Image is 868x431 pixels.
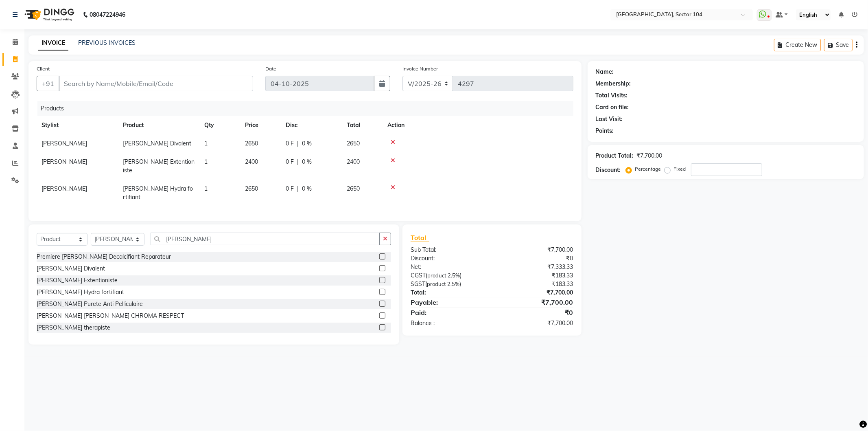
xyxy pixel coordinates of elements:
[37,323,110,332] div: [PERSON_NAME] therapiste
[404,308,492,317] div: Paid:
[245,158,258,165] span: 2400
[297,158,299,166] span: |
[204,158,208,165] span: 1
[21,3,77,26] img: logo
[596,127,614,135] div: Points:
[596,68,614,76] div: Name:
[297,185,299,193] span: |
[90,3,125,26] b: 08047224946
[427,281,446,287] span: product
[38,36,68,51] a: INVOICE
[281,116,342,134] th: Disc
[492,271,579,280] div: ₹183.33
[37,76,59,91] button: +91
[37,312,184,320] div: [PERSON_NAME] [PERSON_NAME] CHROMA RESPECT
[240,116,281,134] th: Price
[42,158,87,165] span: [PERSON_NAME]
[297,139,299,148] span: |
[347,158,360,165] span: 2400
[492,288,579,297] div: ₹7,700.00
[404,280,492,288] div: ( )
[342,116,383,134] th: Total
[302,139,312,148] span: 0 %
[596,79,631,88] div: Membership:
[123,140,191,147] span: [PERSON_NAME] Divalent
[42,140,87,147] span: [PERSON_NAME]
[199,116,240,134] th: Qty
[123,158,195,174] span: [PERSON_NAME] Extentioniste
[404,254,492,263] div: Discount:
[286,158,294,166] span: 0 F
[302,158,312,166] span: 0 %
[492,280,579,288] div: ₹183.33
[492,319,579,328] div: ₹7,700.00
[42,185,87,192] span: [PERSON_NAME]
[596,103,629,112] div: Card on file:
[37,116,118,134] th: Stylist
[637,152,662,160] div: ₹7,700.00
[302,185,312,193] span: 0 %
[404,263,492,271] div: Net:
[427,272,446,279] span: product
[411,272,426,279] span: CGST
[37,288,124,297] div: [PERSON_NAME] Hydra fortifiant
[347,185,360,192] span: 2650
[635,165,661,173] label: Percentage
[404,297,492,307] div: Payable:
[347,140,360,147] span: 2650
[123,185,193,201] span: [PERSON_NAME] Hydra fortifiant
[204,185,208,192] span: 1
[404,271,492,280] div: ( )
[674,165,686,173] label: Fixed
[78,39,136,46] a: PREVIOUS INVOICES
[59,76,253,91] input: Search by Name/Mobile/Email/Code
[492,297,579,307] div: ₹7,700.00
[245,140,258,147] span: 2650
[448,272,460,279] span: 2.5%
[492,263,579,271] div: ₹7,333.33
[151,233,380,245] input: Search or Scan
[492,254,579,263] div: ₹0
[447,281,459,287] span: 2.5%
[411,233,429,242] span: Total
[37,101,579,116] div: Products
[492,246,579,254] div: ₹7,700.00
[383,116,573,134] th: Action
[492,308,579,317] div: ₹0
[37,276,118,285] div: [PERSON_NAME] Extentioniste
[774,39,821,51] button: Create New
[596,91,628,100] div: Total Visits:
[245,185,258,192] span: 2650
[596,115,623,123] div: Last Visit:
[286,139,294,148] span: 0 F
[824,39,853,51] button: Save
[118,116,199,134] th: Product
[596,152,634,160] div: Product Total:
[411,280,425,288] span: SGST
[37,264,105,273] div: [PERSON_NAME] Divalent
[596,166,621,174] div: Discount:
[286,185,294,193] span: 0 F
[37,65,50,73] label: Client
[265,65,276,73] label: Date
[404,288,492,297] div: Total:
[404,246,492,254] div: Sub Total:
[204,140,208,147] span: 1
[37,253,171,261] div: Premiere [PERSON_NAME] Decalcifiant Reparateur
[404,319,492,328] div: Balance :
[402,65,438,73] label: Invoice Number
[37,300,143,308] div: [PERSON_NAME] Purete Anti Pelliculaire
